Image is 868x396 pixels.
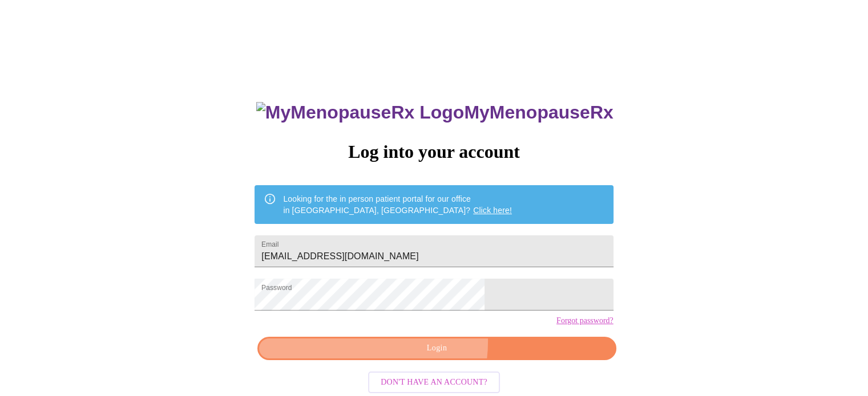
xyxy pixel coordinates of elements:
span: Don't have an account? [381,375,487,390]
button: Don't have an account? [368,371,500,394]
a: Forgot password? [556,316,613,325]
a: Click here! [473,206,512,215]
span: Login [271,341,603,356]
h3: MyMenopauseRx [256,102,613,123]
img: MyMenopauseRx Logo [256,102,464,123]
div: Looking for the in person patient portal for our office in [GEOGRAPHIC_DATA], [GEOGRAPHIC_DATA]? [283,189,512,221]
a: Don't have an account? [365,376,503,386]
button: Login [257,337,616,360]
h3: Log into your account [255,141,613,162]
